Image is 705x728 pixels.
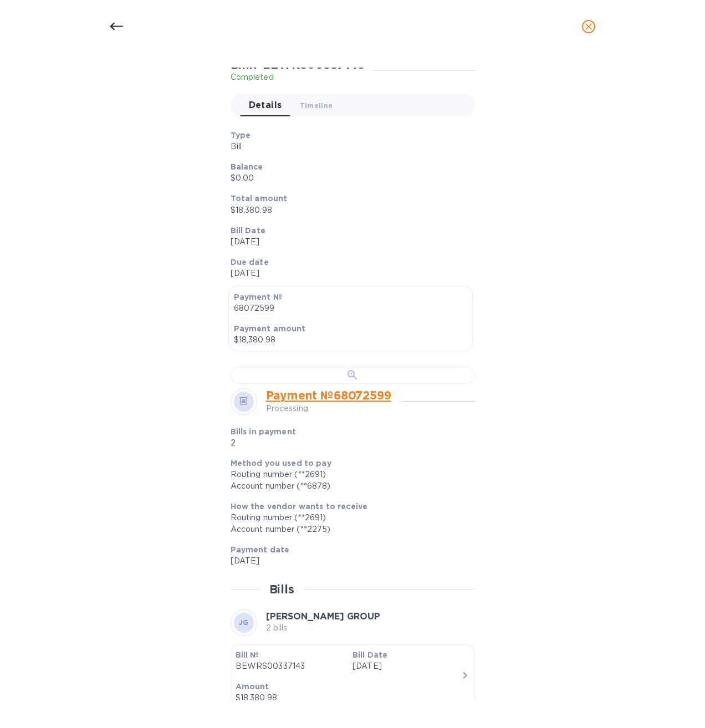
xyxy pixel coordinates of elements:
[234,293,282,301] b: Payment №
[231,131,251,140] b: Type
[236,660,344,672] p: BEWRS00337143
[231,162,263,171] b: Balance
[234,324,306,333] b: Payment amount
[236,650,259,659] b: Bill №
[231,512,466,524] div: Routing number (**2691)
[231,427,296,436] b: Bills in payment
[266,622,380,634] p: 2 bills
[234,334,467,346] p: $18,380.98
[231,172,466,184] p: $0.00
[231,480,466,492] div: Account number (**6878)
[352,650,387,659] b: Bill Date
[231,226,265,235] b: Bill Date
[231,469,466,480] div: Routing number (**2691)
[266,403,391,414] p: Processing
[352,660,461,672] p: [DATE]
[231,437,387,449] p: 2
[239,618,249,627] b: JG
[231,555,466,567] p: [DATE]
[249,98,282,113] span: Details
[231,545,290,554] b: Payment date
[266,388,391,402] a: Payment № 68072599
[231,194,288,203] b: Total amount
[231,141,466,152] p: Bill
[266,611,380,622] b: [PERSON_NAME] GROUP
[231,524,466,535] div: Account number (**2275)
[269,582,294,596] h2: Bills
[231,268,466,279] p: [DATE]
[231,644,475,714] button: Bill №BEWRS00337143Bill Date[DATE]Amount$18,380.98
[300,100,333,111] span: Timeline
[231,236,466,248] p: [DATE]
[231,71,365,83] p: Completed
[231,258,269,266] b: Due date
[231,204,466,216] p: $18,380.98
[234,303,467,314] p: 68072599
[236,692,461,704] div: $18,380.98
[231,502,368,511] b: How the vendor wants to receive
[575,13,602,40] button: close
[231,459,331,468] b: Method you used to pay
[236,682,269,691] b: Amount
